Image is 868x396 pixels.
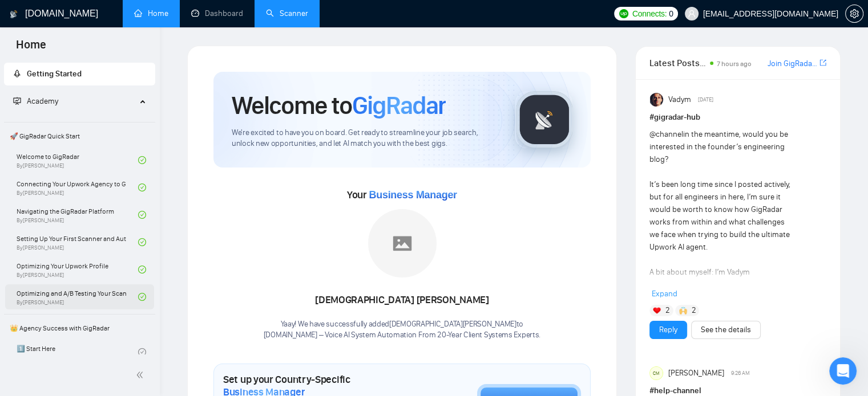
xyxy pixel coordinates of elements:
[691,305,696,316] span: 2
[17,340,138,365] a: 1️⃣ Start Here
[138,211,146,219] span: check-circle
[368,209,437,277] img: placeholder.png
[691,321,761,339] button: See the details
[819,58,826,67] span: export
[179,5,200,26] button: Home
[10,276,219,295] textarea: Message…
[36,300,45,309] button: Emoji picker
[768,58,817,70] a: Join GigRadar Slack Community
[72,300,82,309] button: Start recording
[136,369,147,381] span: double-left
[17,284,138,309] a: Optimizing and A/B Testing Your Scanner for Better ResultsBy[PERSON_NAME]
[54,300,63,309] button: Gif picker
[196,295,214,313] button: Send a message…
[138,183,146,191] span: check-circle
[665,305,670,316] span: 2
[829,357,857,385] iframe: Intercom live chat
[352,90,446,121] span: GigRadar
[659,324,677,336] a: Reply
[9,38,219,83] div: twassmann@mac.com says…
[698,95,713,105] span: [DATE]
[41,38,219,74] div: thanks but just FYI that box with the email doesnt show up on my end.
[516,91,573,148] img: gigradar-logo.png
[264,291,540,310] div: [DEMOGRAPHIC_DATA] [PERSON_NAME]
[200,5,221,25] div: Close
[668,367,724,379] span: [PERSON_NAME]
[27,96,58,106] span: Academy
[701,324,751,336] a: See the details
[134,9,168,18] a: homeHome
[369,189,457,201] span: Business Manager
[191,9,243,18] a: dashboardDashboard
[7,36,55,60] span: Home
[649,321,687,339] button: Reply
[17,175,138,200] a: Connecting Your Upwork Agency to GigRadarBy[PERSON_NAME]
[18,300,27,309] button: Upload attachment
[649,129,683,139] span: @channel
[17,230,138,255] a: Setting Up Your First Scanner and Auto-BidderBy[PERSON_NAME]
[5,125,154,148] span: 🚀 GigRadar Quick Start
[33,6,51,25] img: Profile image for Nazar
[653,307,661,315] img: ❤️
[10,5,18,23] img: logo
[819,58,826,68] a: export
[4,63,155,85] li: Getting Started
[845,9,863,18] a: setting
[679,307,687,315] img: 🙌
[845,5,863,23] button: setting
[9,83,219,150] div: Nazar says…
[138,156,146,164] span: check-circle
[138,266,146,273] span: check-circle
[27,69,82,79] span: Getting Started
[669,7,673,20] span: 0
[138,348,146,356] span: check-circle
[13,70,21,77] span: rocket
[232,128,497,149] span: We're excited to have you on board. Get ready to streamline your job search, unlock new opportuni...
[649,111,826,124] h1: # gigradar-hub
[846,9,863,18] span: setting
[266,9,308,18] a: searchScanner
[9,83,187,141] div: Thanks for letting us know! Could you please send us a screenshot of what you see on your end? Th...
[17,257,138,282] a: Optimizing Your Upwork ProfileBy[PERSON_NAME]
[652,289,677,299] span: Expand
[13,96,58,106] span: Academy
[264,319,540,341] div: Yaay! We have successfully added [DEMOGRAPHIC_DATA][PERSON_NAME] to
[668,93,691,106] span: Vadym
[650,93,664,107] img: Vadym
[138,238,146,246] span: check-circle
[138,293,146,301] span: check-circle
[5,317,154,340] span: 👑 Agency Success with GigRadar
[347,189,457,201] span: Your
[717,60,752,68] span: 7 hours ago
[232,90,446,121] h1: Welcome to
[650,367,663,379] div: CM
[264,330,540,341] p: [DOMAIN_NAME] – Voice AI System Automation From 20-Year Client Systems Experts .
[17,148,138,173] a: Welcome to GigRadarBy[PERSON_NAME]
[50,45,210,67] div: thanks but just FYI that box with the email doesnt show up on my end.
[13,97,21,105] span: fund-projection-screen
[649,56,706,70] span: Latest Posts from the GigRadar Community
[688,10,696,18] span: user
[7,5,29,26] button: go back
[17,202,138,227] a: Navigating the GigRadar PlatformBy[PERSON_NAME]
[632,7,667,20] span: Connects:
[9,151,219,300] div: twassmann@mac.com says…
[619,9,628,18] img: upwork-logo.png
[18,90,178,134] div: Thanks for letting us know! Could you please send us a screenshot of what you see on your end? Th...
[731,368,750,378] span: 9:26 AM
[55,6,82,14] h1: Nazar
[55,14,106,26] p: Active [DATE]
